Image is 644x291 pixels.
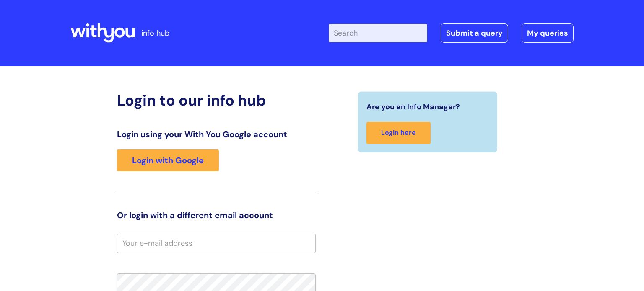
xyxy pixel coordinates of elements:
h2: Login to our info hub [117,91,316,109]
a: Login with Google [117,149,219,171]
input: Your e-mail address [117,234,316,253]
span: Are you an Info Manager? [366,100,460,113]
a: My queries [522,23,574,43]
p: info hub [141,26,169,40]
a: Submit a query [441,23,508,43]
input: Search [329,24,427,42]
h3: Login using your With You Google account [117,129,316,139]
a: Login here [366,122,431,144]
h3: Or login with a different email account [117,210,316,220]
